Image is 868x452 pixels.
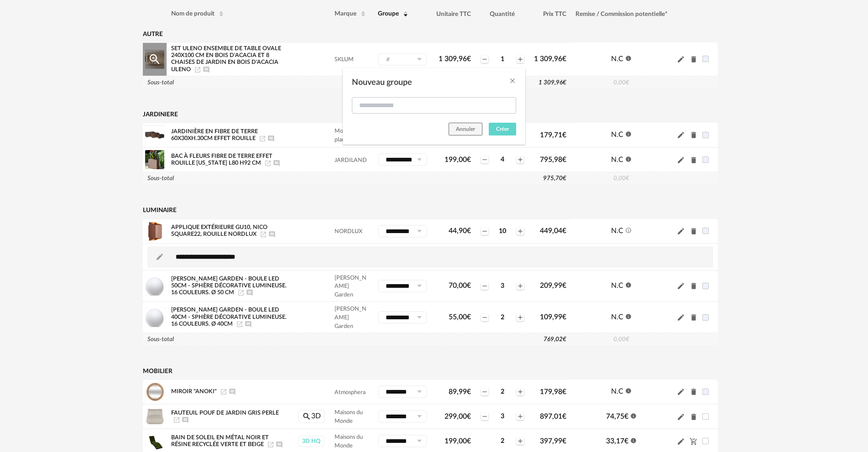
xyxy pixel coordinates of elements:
button: Annuler [449,123,482,135]
span: Créer [496,126,509,132]
span: Annuler [456,126,475,132]
button: Close [509,77,516,86]
div: Nouveau groupe [343,68,525,145]
span: Nouveau groupe [352,78,412,87]
button: Créer [489,123,516,135]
